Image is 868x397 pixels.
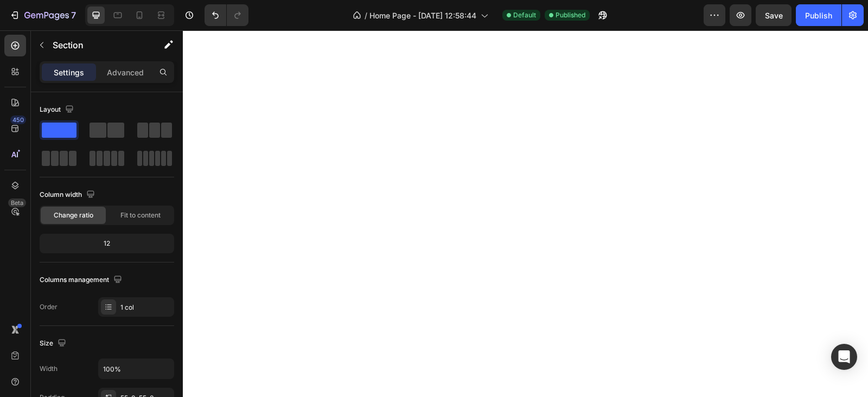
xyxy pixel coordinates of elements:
[71,9,76,22] p: 7
[756,4,792,26] button: Save
[42,236,172,251] div: 12
[205,4,248,26] div: Undo/Redo
[40,103,76,117] div: Layout
[556,10,585,20] span: Published
[40,302,58,312] div: Order
[8,198,26,207] div: Beta
[513,10,536,20] span: Default
[805,10,832,21] div: Publish
[54,210,93,220] span: Change ratio
[183,30,868,397] iframe: Design area
[120,303,171,312] div: 1 col
[99,359,174,379] input: Auto
[10,116,26,124] div: 450
[40,188,97,202] div: Column width
[54,67,84,78] p: Settings
[40,364,58,374] div: Width
[40,273,124,287] div: Columns management
[4,4,81,26] button: 7
[365,10,367,21] span: /
[796,4,841,26] button: Publish
[831,344,857,370] div: Open Intercom Messenger
[107,67,144,78] p: Advanced
[53,39,142,52] p: Section
[369,10,476,21] span: Home Page - [DATE] 12:58:44
[40,336,68,351] div: Size
[765,11,783,20] span: Save
[120,210,161,220] span: Fit to content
